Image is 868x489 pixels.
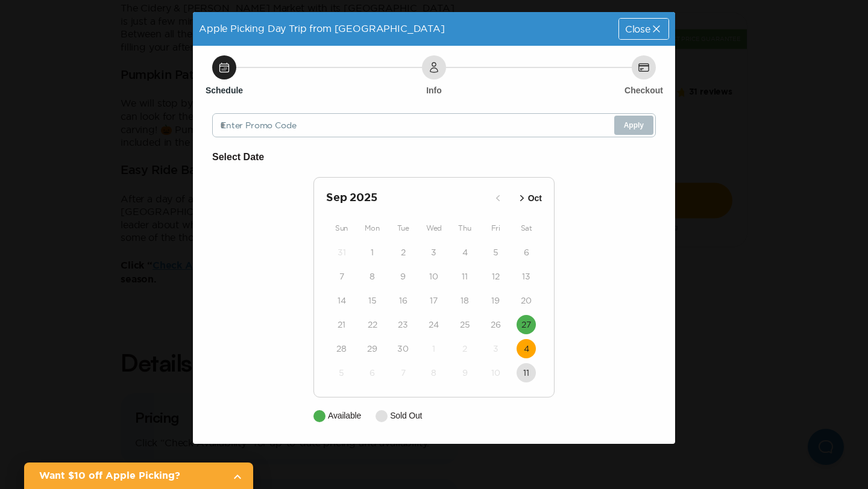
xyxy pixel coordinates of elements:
time: 8 [431,367,436,379]
time: 4 [524,343,529,355]
button: 24 [424,315,444,334]
button: 18 [455,291,474,310]
time: 8 [370,270,375,282]
button: 15 [363,291,382,310]
time: 7 [339,270,344,282]
button: 20 [517,291,536,310]
button: 8 [424,363,444,382]
time: 18 [461,294,469,307]
time: 7 [401,367,406,379]
time: 11 [462,270,468,282]
button: 31 [332,243,351,262]
button: 7 [332,267,351,286]
time: 30 [397,343,409,355]
button: 29 [363,339,382,358]
button: 17 [424,291,444,310]
button: 2 [394,243,413,262]
span: Apple Picking Day Trip from [GEOGRAPHIC_DATA] [199,23,445,34]
time: 3 [431,246,436,258]
h2: Want $10 off Apple Picking? [39,469,223,483]
button: 8 [363,267,382,286]
time: 17 [430,294,438,307]
div: Sat [511,221,542,235]
time: 21 [338,319,345,331]
button: 1 [424,339,444,358]
button: 6 [517,243,536,262]
button: 13 [517,267,536,286]
button: 10 [486,363,505,382]
button: 27 [517,315,536,334]
time: 11 [523,367,529,379]
button: 3 [424,243,444,262]
button: 19 [486,291,505,310]
div: Thu [450,221,480,235]
time: 10 [491,367,500,379]
time: 4 [462,246,468,258]
button: 4 [455,243,474,262]
time: 5 [339,367,344,379]
button: 1 [363,243,382,262]
time: 20 [521,294,532,307]
div: Tue [388,221,418,235]
button: 9 [394,267,413,286]
time: 3 [493,343,498,355]
button: 26 [486,315,505,334]
button: 22 [363,315,382,334]
h6: Schedule [206,84,243,96]
button: 9 [455,363,474,382]
button: 10 [424,267,444,286]
button: 14 [332,291,351,310]
a: Want $10 off Apple Picking? [24,463,253,489]
time: 24 [429,319,439,331]
time: 10 [429,270,438,282]
time: 25 [460,319,470,331]
span: Close [625,24,650,34]
time: 31 [338,246,346,258]
div: Fri [480,221,511,235]
time: 23 [398,319,408,331]
p: Available [328,410,361,422]
button: 3 [486,339,505,358]
button: 12 [486,267,505,286]
div: Mon [357,221,388,235]
button: 16 [394,291,413,310]
time: 5 [493,246,498,258]
button: Oct [512,188,546,208]
div: Wed [418,221,449,235]
time: 2 [401,246,406,258]
button: 21 [332,315,351,334]
time: 12 [492,270,500,282]
time: 19 [491,294,500,307]
time: 15 [368,294,377,307]
button: 5 [332,363,351,382]
time: 14 [338,294,346,307]
time: 27 [521,319,531,331]
time: 6 [370,367,375,379]
button: 11 [517,363,536,382]
h6: Checkout [624,84,663,96]
button: 6 [363,363,382,382]
h6: Select Date [212,149,656,165]
time: 16 [399,294,407,307]
time: 1 [371,246,374,258]
h6: Info [426,84,442,96]
time: 9 [462,367,468,379]
p: Sold Out [390,410,422,422]
button: 23 [394,315,413,334]
button: 28 [332,339,351,358]
button: 30 [394,339,413,358]
button: 4 [517,339,536,358]
time: 2 [462,343,467,355]
time: 13 [522,270,530,282]
h2: Sep 2025 [326,190,488,207]
time: 22 [368,319,377,331]
time: 9 [400,270,406,282]
div: Sun [326,221,357,235]
time: 1 [432,343,435,355]
time: 6 [524,246,529,258]
time: 29 [367,343,377,355]
button: 11 [455,267,474,286]
button: 25 [455,315,474,334]
time: 26 [491,319,501,331]
time: 28 [336,343,347,355]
